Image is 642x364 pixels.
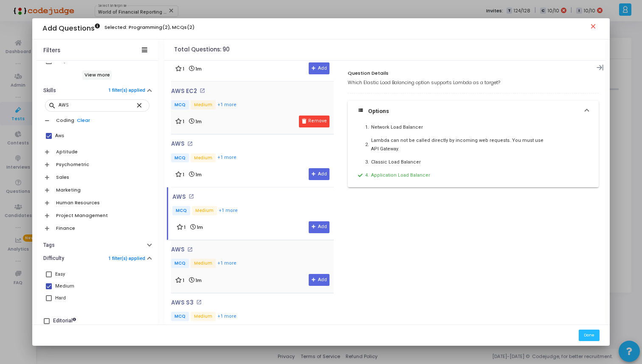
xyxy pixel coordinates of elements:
[43,255,64,262] h6: Difficulty
[48,102,59,109] mat-icon: search
[171,141,185,147] p: AWS
[189,194,194,199] mat-icon: open_in_new
[183,278,184,283] span: 1
[171,153,189,163] span: MCQ
[56,149,78,155] h6: Aptitude
[187,141,193,147] mat-icon: open_in_new
[217,154,237,162] button: +1 more
[43,242,55,248] h6: Tags
[200,88,205,93] mat-icon: open_in_new
[55,269,65,279] div: Easy
[309,274,329,286] button: Add
[37,239,158,252] button: Tags
[56,175,69,180] h6: Sales
[368,107,389,116] div: Options
[309,221,329,233] button: Add
[171,100,189,110] span: MCQ
[172,194,186,200] p: AWS
[42,24,100,33] h3: Add Questions
[37,252,158,265] button: Difficulty1 filter(s) applied
[371,123,544,132] div: Network Load Balancer
[187,247,193,252] mat-icon: open_in_new
[191,259,216,268] span: Medium
[55,293,66,303] div: Hard
[579,330,600,341] button: Done
[56,118,74,123] h6: Coding
[195,66,202,72] span: 1m
[196,299,202,305] mat-icon: open_in_new
[171,259,189,268] span: MCQ
[217,260,237,268] button: +1 more
[309,62,329,74] button: Add
[55,281,74,291] div: Medium
[56,213,108,218] h6: Project Management
[371,171,544,180] div: Application Load Balancer
[191,100,216,110] span: Medium
[192,206,217,215] span: Medium
[348,101,599,122] mat-expansion-panel-header: Options
[77,118,90,123] a: Clear
[371,158,544,166] div: Classic Load Balancer
[195,119,202,124] span: 1m
[171,88,197,95] p: AWS EC2
[55,131,64,141] div: Aws
[56,200,100,206] h6: Human Resources
[56,162,89,167] h6: Psychometric
[348,70,389,77] span: Question Details
[183,66,184,72] span: 1
[184,225,186,230] span: 1
[195,278,202,283] span: 1m
[191,312,216,321] span: Medium
[589,23,600,33] mat-icon: close
[197,225,203,230] span: 1m
[358,107,366,115] mat-icon: view_list
[217,313,237,321] button: +1 more
[218,207,238,215] button: +1 more
[171,299,194,306] p: AWS S3
[56,187,81,193] h6: Marketing
[363,141,371,149] span: 2.
[108,87,145,93] a: 1 filter(s) applied
[191,153,216,163] span: Medium
[56,226,75,231] h6: Finance
[299,116,329,127] button: Remove
[363,171,371,180] span: 4.
[363,123,371,132] span: 1.
[108,256,145,261] a: 1 filter(s) applied
[53,318,76,324] h6: Editorial
[309,168,329,180] button: Add
[82,71,112,80] h6: View more
[172,206,190,215] span: MCQ
[371,136,544,153] div: Lambda can not be called directly by incoming web requests. You must use API Gateway.
[104,25,194,30] h6: Selected: Programming(2), MCQs(2)
[195,172,202,178] span: 1m
[174,46,230,53] h4: Total Questions: 90
[43,87,56,94] h6: Skills
[135,101,146,109] mat-icon: close
[348,122,599,188] div: Options
[37,84,158,97] button: Skills1 filter(s) applied
[43,47,60,54] div: Filters
[363,158,371,166] span: 3.
[183,119,184,124] span: 1
[171,246,185,253] p: AWS
[183,172,184,178] span: 1
[59,103,136,108] input: Search...
[171,312,189,321] span: MCQ
[348,79,599,93] div: Which Elastic Load Balancing option supports Lambda as a target?
[217,101,237,109] button: +1 more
